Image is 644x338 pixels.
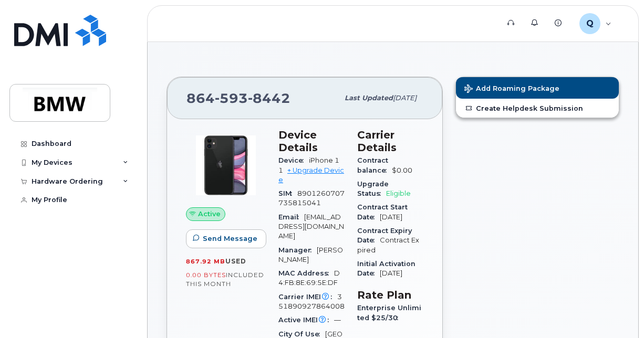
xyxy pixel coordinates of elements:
button: Add Roaming Package [456,77,619,99]
span: Carrier IMEI [278,293,337,301]
h3: Carrier Details [357,129,423,154]
iframe: Messenger Launcher [598,292,636,330]
span: Send Message [203,234,257,244]
span: SIM [278,189,297,197]
span: iPhone 11 [278,156,339,174]
img: iPhone_11.jpg [194,134,257,197]
span: Manager [278,246,317,254]
span: Contract Expired [357,236,419,254]
span: Email [278,213,304,221]
a: + Upgrade Device [278,166,344,184]
span: — [334,316,341,324]
a: Create Helpdesk Submission [456,99,619,118]
span: [EMAIL_ADDRESS][DOMAIN_NAME] [278,213,344,240]
span: MAC Address [278,269,334,277]
span: [DATE] [380,269,402,277]
span: Eligible [386,189,411,197]
span: [DATE] [393,94,417,102]
span: 864 [186,90,290,106]
span: 8442 [248,90,290,106]
button: Send Message [186,229,266,248]
span: Upgrade Status [357,180,389,197]
span: used [225,257,246,265]
span: Device [278,156,309,164]
span: Active [198,209,221,219]
span: Last updated [345,94,393,102]
span: 593 [215,90,248,106]
span: Enterprise Unlimited $25/30 [357,304,421,321]
span: Add Roaming Package [464,85,559,94]
span: [PERSON_NAME] [278,246,343,263]
span: 0.00 Bytes [186,271,226,279]
span: $0.00 [392,166,412,174]
h3: Rate Plan [357,289,423,301]
h3: Device Details [278,129,345,154]
span: Active IMEI [278,316,334,324]
span: Contract balance [357,156,392,174]
span: 867.92 MB [186,258,225,265]
span: 351890927864008 [278,293,345,310]
span: [DATE] [380,213,402,221]
span: Contract Expiry Date [357,227,412,244]
span: Contract Start Date [357,203,408,220]
span: City Of Use [278,330,325,338]
span: 8901260707735815041 [278,189,345,207]
span: Initial Activation Date [357,260,416,277]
